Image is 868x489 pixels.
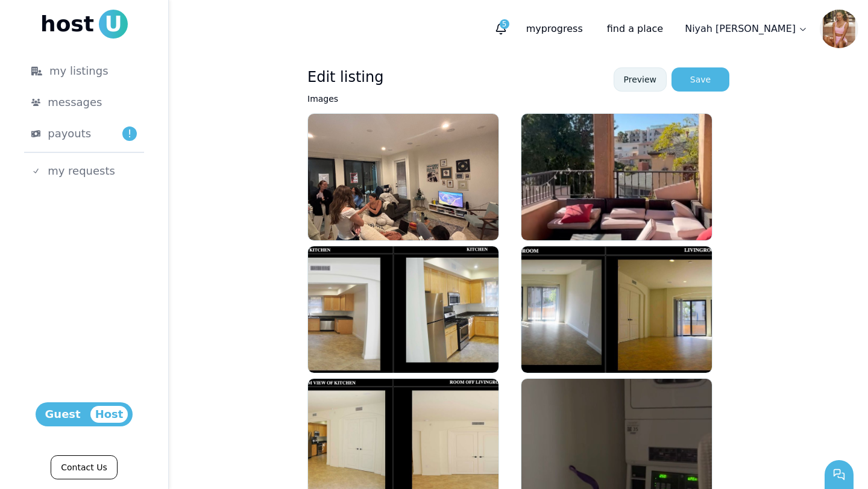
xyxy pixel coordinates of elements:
span: my [526,23,541,34]
span: my requests [48,163,115,179]
div: my listings [31,63,137,79]
span: ! [122,126,137,141]
a: my requests [12,158,156,184]
img: Niyah Coleman avatar [820,10,858,48]
p: progress [517,17,593,41]
img: listing/cmc72tyk402zm1131y0llemnz/jr00agedh2tg9ixy727mr0ik [308,114,498,240]
span: 5 [500,19,509,29]
a: messages [12,89,156,116]
p: Niyah [PERSON_NAME] [685,22,796,36]
span: Host [90,406,128,423]
a: Niyah [PERSON_NAME] [678,17,815,41]
a: payouts! [12,120,156,147]
span: U [99,10,128,39]
span: host [40,12,94,36]
h3: Edit listing [307,67,383,92]
img: listing/la1o28bj228o75h2iu9p5qso/nilom4hu1s52cpgxc1vmxhpn [521,246,712,373]
span: Guest [40,406,86,423]
a: hostU [40,10,128,39]
span: payouts [48,125,91,142]
a: Contact Us [51,455,117,479]
button: 5 [490,18,512,40]
a: my listings [12,58,156,84]
img: listing/la1o28bj228o75h2iu9p5qso/rqb8vzarxh1k058ehuhhvd0b [308,246,498,373]
img: listing/cmc72tyk402zm1131y0llemnz/vb2ps3atgwkn1746y2iz3g21 [521,114,712,240]
a: Preview [614,67,667,92]
a: find a place [597,17,673,41]
div: Save [690,73,711,86]
span: messages [48,94,102,111]
label: Images [307,94,338,104]
button: Save [671,67,729,92]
